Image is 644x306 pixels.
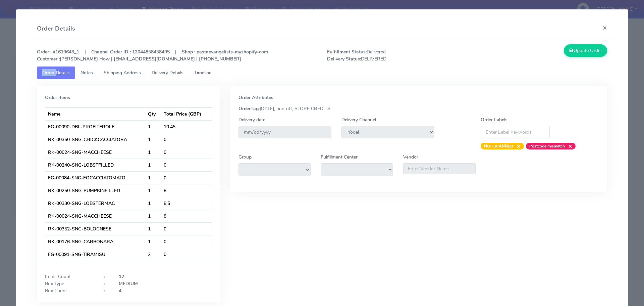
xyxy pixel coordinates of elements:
strong: OrderTag: [238,105,260,112]
td: RK-00250-SNG-PUMPKINFILLED [45,184,146,197]
td: RK-00176-SNG-CARBONARA [45,235,146,248]
td: FG-00084-SNG-FOCACCIATOMATO [45,171,146,184]
td: 1 [145,146,161,159]
strong: NOT-SCANNED [484,143,513,149]
strong: Postcode mismatch [529,143,565,149]
input: Enter Label Keywords [481,126,550,138]
div: Items Count [40,273,99,280]
div: Box Type [40,280,99,287]
td: 0 [161,159,212,171]
label: Vendor [403,154,418,161]
td: RK-00024-SNG-MACCHEESE [45,210,146,222]
td: 8.5 [161,197,212,210]
td: RK-00330-SNG-LOBSTERMAC [45,197,146,210]
label: Group [238,154,252,161]
td: 1 [145,133,161,146]
td: 10.45 [161,120,212,133]
td: RK-00024-SNG-MACCHEESE [45,146,146,159]
td: FG-00091-SNG-TIRAMISU [45,248,146,261]
strong: Customer : [37,56,60,62]
span: Delivery Details [152,70,183,76]
th: Qty [145,107,161,120]
div: : [99,287,114,294]
th: Name [45,107,146,120]
td: 0 [161,146,212,159]
td: RK-00240-SNG-LOBSTFILLED [45,159,146,171]
td: 0 [161,248,212,261]
td: 1 [145,235,161,248]
strong: 12 [119,273,124,280]
span: Delivered DELIVERED [322,48,467,62]
div: : [99,280,114,287]
td: 1 [145,171,161,184]
td: 1 [145,222,161,235]
label: Order Labels [481,116,507,123]
span: Shipping Address [104,70,141,76]
div: : [99,273,114,280]
td: 1 [145,197,161,210]
strong: Order Attributes [238,94,273,101]
input: Enter Vendor Name [403,163,476,174]
td: RK-00350-SNG-CHICKCACCIATORA [45,133,146,146]
td: RK-00352-SNG-BOLOGNESE [45,222,146,235]
h4: Order Details [37,24,75,33]
button: Close [597,19,612,37]
td: 2 [145,248,161,261]
span: Timeline [194,70,211,76]
strong: MEDIUM [119,280,138,287]
span: × [565,143,572,149]
ul: Tabs [37,67,607,79]
strong: 4 [119,288,121,294]
span: × [513,143,521,149]
td: FG-00090-DBL-PROFITEROLE [45,120,146,133]
td: 1 [145,159,161,171]
strong: Order Items [45,94,70,101]
label: Delivery date [238,116,265,123]
td: 1 [145,210,161,222]
strong: Order : #1619643_1 | Channel Order ID : 12044858458495 | Shop : pastaevangelists-myshopify-com [P... [37,49,268,62]
button: Update Order [564,44,607,57]
strong: Fulfillment Status: [327,49,367,55]
span: Notes [80,70,93,76]
div: [DATE], one-off, STORE CREDITS [233,105,604,112]
td: 0 [161,235,212,248]
td: 0 [161,171,212,184]
label: Fulfillment Center [321,154,358,161]
strong: Delivery Status: [327,56,361,62]
th: Total Price (GBP) [161,107,212,120]
td: 8 [161,210,212,222]
div: Box Count [40,287,99,294]
span: Order Details [42,70,70,76]
label: Delivery Channel [341,116,376,123]
td: 8 [161,184,212,197]
td: 1 [145,120,161,133]
td: 0 [161,133,212,146]
td: 1 [145,184,161,197]
td: 0 [161,222,212,235]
